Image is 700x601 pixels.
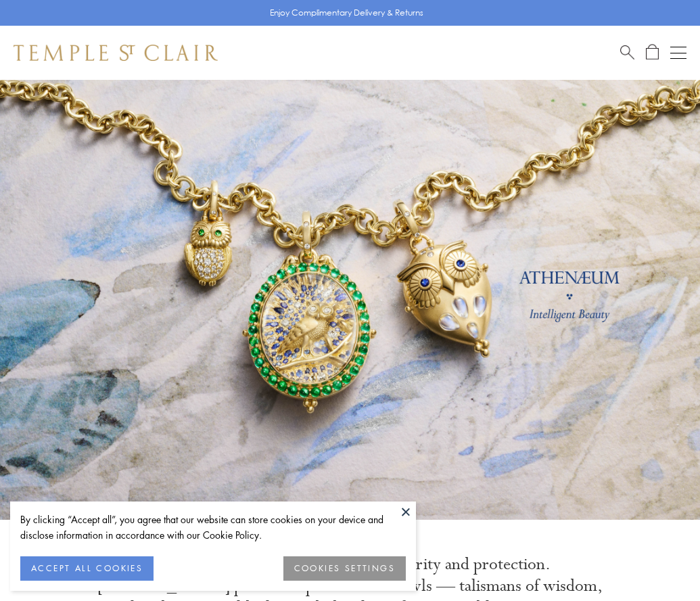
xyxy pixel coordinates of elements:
[620,44,634,61] a: Search
[14,45,218,61] img: Temple St. Clair
[270,6,423,20] p: Enjoy Complimentary Delivery & Returns
[20,512,406,543] div: By clicking “Accept all”, you agree that our website can store cookies on your device and disclos...
[283,556,406,581] button: COOKIES SETTINGS
[20,556,154,581] button: ACCEPT ALL COOKIES
[646,44,659,61] a: Open Shopping Bag
[670,45,686,61] button: Open navigation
